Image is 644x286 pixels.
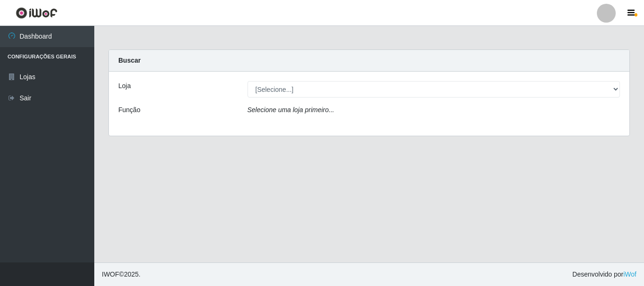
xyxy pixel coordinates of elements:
a: iWof [623,270,636,278]
span: © 2025 . [102,270,140,279]
label: Função [118,105,140,115]
span: IWOF [102,270,119,278]
label: Loja [118,81,131,91]
strong: Buscar [118,57,140,64]
span: Desenvolvido por [572,270,636,279]
i: Selecione uma loja primeiro... [248,106,334,114]
img: CoreUI Logo [16,7,58,19]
